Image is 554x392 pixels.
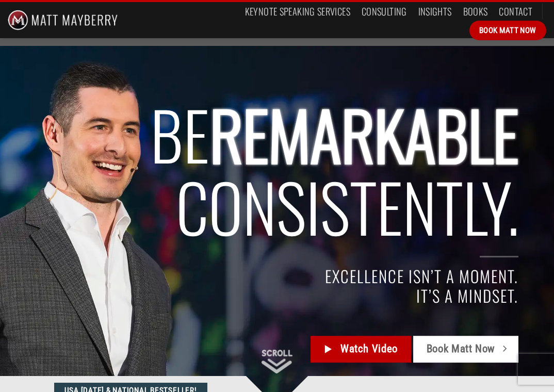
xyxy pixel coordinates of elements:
[262,350,292,373] img: Scroll Down
[413,336,518,363] a: Book Matt Now
[362,2,407,21] a: Consulting
[479,24,536,37] span: Book Matt Now
[176,157,518,255] span: Consistently.
[418,2,452,21] a: Insights
[469,21,546,40] a: Book Matt Now
[340,341,398,358] span: Watch Video
[245,2,350,21] a: Keynote Speaking Services
[67,286,518,305] h4: IT’S A MINDSET.
[209,85,518,183] span: REMARKABLE
[67,98,518,243] h2: BE
[463,2,488,21] a: Books
[427,341,495,358] span: Book Matt Now
[67,267,518,286] h4: EXCELLENCE ISN’T A MOMENT.
[499,2,532,21] a: Contact
[311,336,411,363] a: Watch Video
[8,2,118,38] img: Matt Mayberry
